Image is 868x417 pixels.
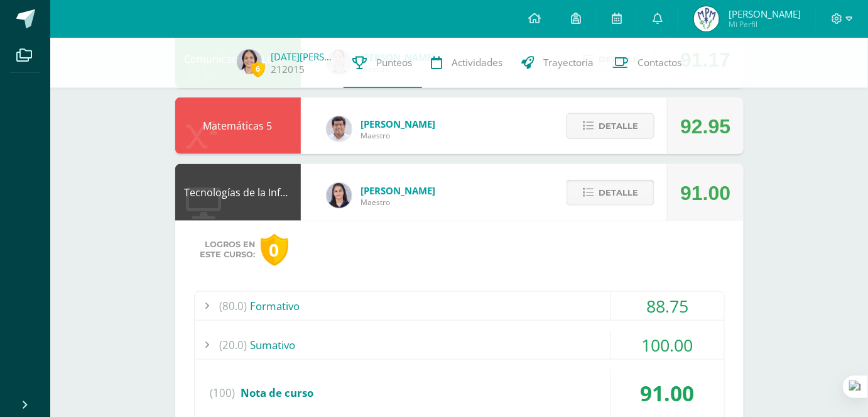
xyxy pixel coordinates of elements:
a: 212015 [271,63,305,76]
span: [PERSON_NAME] [361,118,436,130]
span: Logros en este curso: [200,240,256,260]
div: 91.00 [680,165,730,221]
a: Contactos [604,38,692,88]
span: [PERSON_NAME] [729,8,801,20]
span: 6 [251,61,265,77]
span: Maestro [361,130,436,141]
span: (80.0) [220,292,247,320]
button: Detalle [567,113,654,139]
button: Detalle [567,180,654,206]
img: 01ec045deed16b978cfcd964fb0d0c55.png [327,116,352,142]
a: Trayectoria [513,38,604,88]
a: [DATE][PERSON_NAME] [271,50,334,63]
span: Mi Perfil [729,19,801,30]
div: 88.75 [611,292,724,320]
div: 100.00 [611,331,724,359]
div: 92.95 [680,98,730,155]
img: dbcf09110664cdb6f63fe058abfafc14.png [327,183,352,208]
span: [PERSON_NAME] [361,184,436,197]
div: Tecnologías de la Información y la Comunicación 5 [175,164,301,221]
span: Actividades [452,56,503,69]
div: Formativo [195,292,724,320]
img: 14b6f9600bbeae172fd7f038d3506a01.png [237,49,262,74]
div: Sumativo [195,331,724,359]
span: (20.0) [220,331,247,359]
span: Trayectoria [544,56,594,69]
span: Nota de curso [241,386,314,401]
img: 99753301db488abef3517222e3f977fe.png [694,6,719,31]
div: Matemáticas 5 [175,97,301,154]
span: Detalle [599,181,638,204]
span: Punteos [377,56,413,69]
span: Detalle [599,114,638,138]
a: Punteos [344,38,422,88]
div: 0 [261,234,288,266]
span: Maestro [361,197,436,208]
span: Contactos [638,56,682,69]
a: Actividades [422,38,513,88]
